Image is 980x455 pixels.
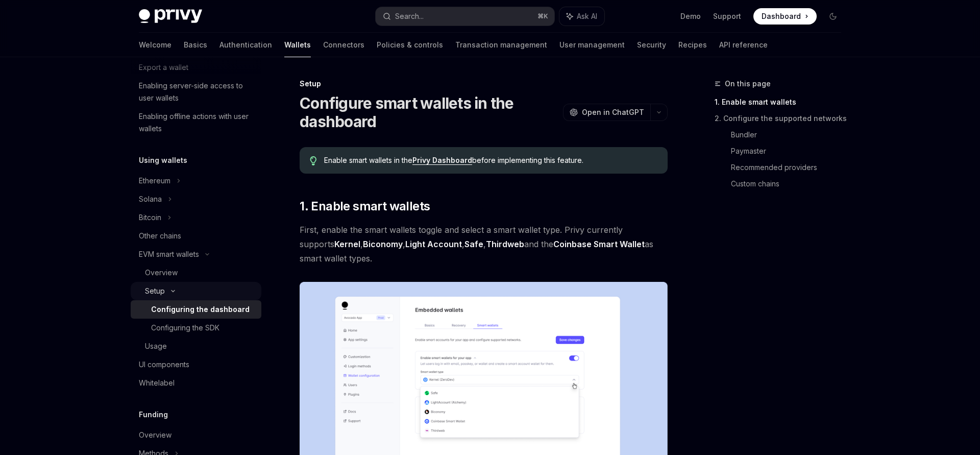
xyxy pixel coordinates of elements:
a: Thirdweb [486,239,524,250]
a: Configuring the SDK [131,319,261,337]
div: Overview [139,429,171,441]
a: Support [713,11,741,21]
div: Configuring the dashboard [151,303,250,316]
button: Toggle dark mode [825,8,841,25]
a: Light Account [405,239,462,250]
a: Configuring the dashboard [131,300,261,319]
a: UI components [131,355,261,374]
a: API reference [719,33,768,57]
a: Enabling server-side access to user wallets [131,77,261,107]
div: UI components [139,358,189,371]
a: Safe [464,239,483,250]
a: 1. Enable smart wallets [715,94,849,110]
a: Overview [131,426,261,444]
a: Biconomy [363,239,403,250]
a: Enabling offline actions with user wallets [131,107,261,138]
a: Recommended providers [731,159,849,176]
span: Dashboard [762,11,801,21]
a: Connectors [323,33,364,57]
a: 2. Configure the supported networks [715,110,849,127]
span: Ask AI [577,11,597,21]
a: Transaction management [455,33,547,57]
div: Bitcoin [139,211,161,224]
a: Privy Dashboard [412,156,472,165]
div: Other chains [139,230,181,242]
div: Solana [139,193,162,205]
svg: Tip [310,156,317,165]
a: User management [559,33,625,57]
a: Authentication [219,33,272,57]
a: Policies & controls [377,33,443,57]
a: Welcome [139,33,171,57]
a: Recipes [678,33,707,57]
span: On this page [725,78,771,90]
a: Other chains [131,227,261,245]
div: EVM smart wallets [139,248,199,260]
div: Setup [145,285,165,297]
div: Enabling server-side access to user wallets [139,80,255,104]
a: Demo [680,11,701,21]
h5: Using wallets [139,154,187,166]
div: Search... [395,10,424,22]
a: Dashboard [753,8,817,25]
a: Coinbase Smart Wallet [553,239,645,250]
span: 1. Enable smart wallets [300,198,430,214]
h5: Funding [139,409,168,421]
div: Enabling offline actions with user wallets [139,110,255,135]
span: First, enable the smart wallets toggle and select a smart wallet type. Privy currently supports ,... [300,223,668,266]
div: Whitelabel [139,377,175,389]
span: Enable smart wallets in the before implementing this feature. [324,155,657,165]
a: Kernel [334,239,360,250]
div: Overview [145,267,178,279]
button: Search...⌘K [376,7,554,26]
span: Open in ChatGPT [582,107,644,117]
div: Setup [300,79,668,89]
div: Usage [145,340,167,352]
a: Paymaster [731,143,849,159]
a: Security [637,33,666,57]
a: Overview [131,264,261,282]
a: Whitelabel [131,374,261,392]
a: Wallets [284,33,311,57]
button: Ask AI [559,7,604,26]
h1: Configure smart wallets in the dashboard [300,94,559,131]
div: Ethereum [139,175,170,187]
a: Usage [131,337,261,355]
button: Open in ChatGPT [563,104,650,121]
img: dark logo [139,9,202,23]
div: Configuring the SDK [151,322,219,334]
a: Basics [184,33,207,57]
a: Custom chains [731,176,849,192]
a: Bundler [731,127,849,143]
span: ⌘ K [537,12,548,20]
